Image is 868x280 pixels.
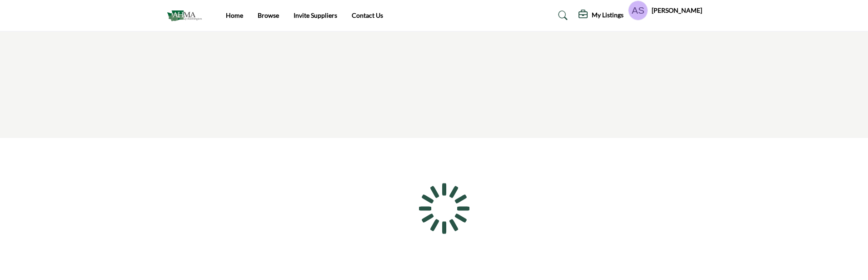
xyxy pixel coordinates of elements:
button: Show hide supplier dropdown [628,0,648,20]
img: Site Logo [166,8,207,23]
a: Invite Suppliers [294,11,337,19]
a: Search [549,8,574,23]
h5: My Listings [592,11,624,19]
a: Contact Us [352,11,383,19]
h5: [PERSON_NAME] [652,6,702,15]
a: Browse [258,11,279,19]
a: Home [226,11,243,19]
div: My Listings [579,10,624,21]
